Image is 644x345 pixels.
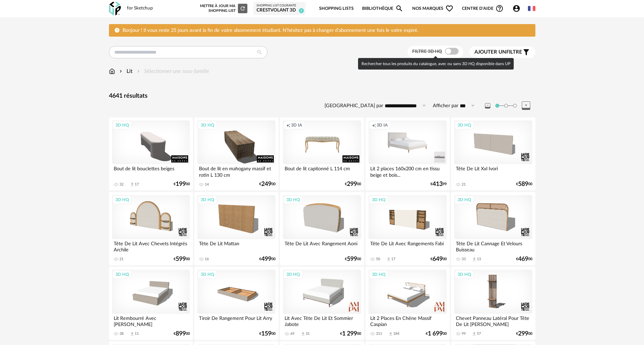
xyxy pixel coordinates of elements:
[257,4,303,8] div: Shopping List courante
[432,182,443,187] span: 413
[283,314,361,327] div: Lit Avec Tête De Lit Et Sommier Jabote
[516,331,532,336] div: € 00
[477,257,481,262] div: 13
[395,4,403,13] span: Magnify icon
[198,195,217,204] div: 3D HQ
[522,48,530,56] span: Filter icon
[123,28,418,33] span: Bonjour ! Il vous reste 25 jours avant la fin de votre abonnement étudiant. N'hésitez pas à chang...
[469,46,535,58] button: Ajouter unfiltre Filter icon
[369,195,388,204] div: 3D HQ
[259,257,275,262] div: € 00
[365,192,449,265] a: 3D HQ Tête De Lit Avec Rangements Fabi 50 Download icon 17 €64900
[393,331,399,336] div: 184
[369,239,446,253] div: Tête De Lit Avec Rangements Fabi
[428,331,443,336] span: 1 699
[412,49,442,54] span: Filtre 3D HQ
[261,182,271,187] span: 249
[472,331,477,337] span: Download icon
[112,164,190,178] div: Bout de lit bouclettes beiges
[462,257,466,262] div: 33
[199,4,247,13] div: Mettre à jour ma Shopping List
[112,239,190,253] div: Tête De Lit Avec Chevets Intégrés Archile
[319,1,354,17] a: Shopping Lists
[342,331,357,336] span: 1 299
[291,122,302,128] span: 3D IA
[454,314,532,327] div: Chevet Panneau Latéral Pour Tête De Lit [PERSON_NAME]
[283,270,303,279] div: 3D HQ
[280,267,364,340] a: 3D HQ Lit Avec Tête De Lit Et Sommier Jabote 69 Download icon 31 €1 29900
[130,182,135,187] span: Download icon
[454,195,474,204] div: 3D HQ
[130,331,135,337] span: Download icon
[365,267,449,340] a: 3D HQ Lit 2 Places En Chêne Massif Caspian 311 Download icon 184 €1 69900
[118,68,124,75] img: svg+xml;base64,PHN2ZyB3aWR0aD0iMTYiIGhlaWdodD0iMTYiIHZpZXdCb3g9IjAgMCAxNiAxNiIgZmlsbD0ibm9uZSIgeG...
[197,164,275,178] div: Bout de lit en mahogany massif et rotin L 130 cm
[376,331,382,336] div: 311
[280,192,364,265] a: 3D HQ Tête De Lit Avec Rangement Aoni €59900
[109,192,193,265] a: 3D HQ Tête De Lit Avec Chevets Intégrés Archile 21 €59900
[454,164,532,178] div: Tête De Lit Xxl Ivori
[362,1,403,17] a: BibliothèqueMagnify icon
[454,239,532,253] div: Tête De Lit Cannage Et Velours Buisseau
[174,257,190,262] div: € 00
[365,117,449,191] a: Creation icon 3D IA Lit 2 places 160x200 cm en tissu beige et bois... €41399
[495,4,504,13] span: Help Circle Outline icon
[445,4,453,13] span: Heart Outline icon
[518,331,528,336] span: 299
[516,182,532,187] div: € 00
[194,267,278,340] a: 3D HQ Tiroir De Rangement Pour Lit Arry €15900
[345,257,361,262] div: € 00
[174,182,190,187] div: € 00
[194,192,278,265] a: 3D HQ Tête De Lit Mattan 16 €49900
[528,5,535,12] img: fr
[454,270,474,279] div: 3D HQ
[135,182,139,187] div: 17
[135,331,139,336] div: 11
[109,117,193,191] a: 3D HQ Bout de lit bouclettes beiges 32 Download icon 17 €19900
[376,257,380,262] div: 50
[290,331,294,336] div: 69
[109,68,115,75] img: svg+xml;base64,PHN2ZyB3aWR0aD0iMTYiIGhlaWdodD0iMTciIHZpZXdCb3g9IjAgMCAxNiAxNyIgZmlsbD0ibm9uZSIgeG...
[301,331,306,337] span: Download icon
[516,257,532,262] div: € 00
[474,50,506,55] span: Ajouter un
[112,270,132,279] div: 3D HQ
[176,331,186,336] span: 899
[194,117,278,191] a: 3D HQ Bout de lit en mahogany massif et rotin L 130 cm 14 €24900
[198,121,217,130] div: 3D HQ
[259,331,275,336] div: € 00
[451,267,535,340] a: 3D HQ Chevet Panneau Latéral Pour Tête De Lit [PERSON_NAME] 99 Download icon 57 €29900
[109,2,121,16] img: OXP
[430,182,447,187] div: € 99
[109,267,193,340] a: 3D HQ Lit Rembourré Avec [PERSON_NAME] 38 Download icon 11 €89900
[462,331,466,336] div: 99
[426,331,447,336] div: € 00
[347,182,357,187] span: 299
[205,257,209,262] div: 16
[347,257,357,262] span: 599
[240,6,246,10] span: Refresh icon
[112,121,132,130] div: 3D HQ
[261,257,271,262] span: 499
[306,331,310,336] div: 31
[474,49,522,56] span: filtre
[198,270,217,279] div: 3D HQ
[176,182,186,187] span: 199
[386,257,391,262] span: Download icon
[369,314,446,327] div: Lit 2 Places En Chêne Massif Caspian
[412,1,453,17] span: Nos marques
[388,331,393,337] span: Download icon
[369,270,388,279] div: 3D HQ
[512,4,524,13] span: Account Circle icon
[518,257,528,262] span: 469
[118,68,133,75] div: Lit
[283,239,361,253] div: Tête De Lit Avec Rangement Aoni
[462,4,504,13] span: Centre d'aideHelp Circle Outline icon
[451,117,535,191] a: 3D HQ Tête De Lit Xxl Ivori 21 €58900
[197,239,275,253] div: Tête De Lit Mattan
[176,257,186,262] span: 599
[512,4,520,13] span: Account Circle icon
[430,257,447,262] div: € 00
[391,257,395,262] div: 17
[433,103,458,109] label: Afficher par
